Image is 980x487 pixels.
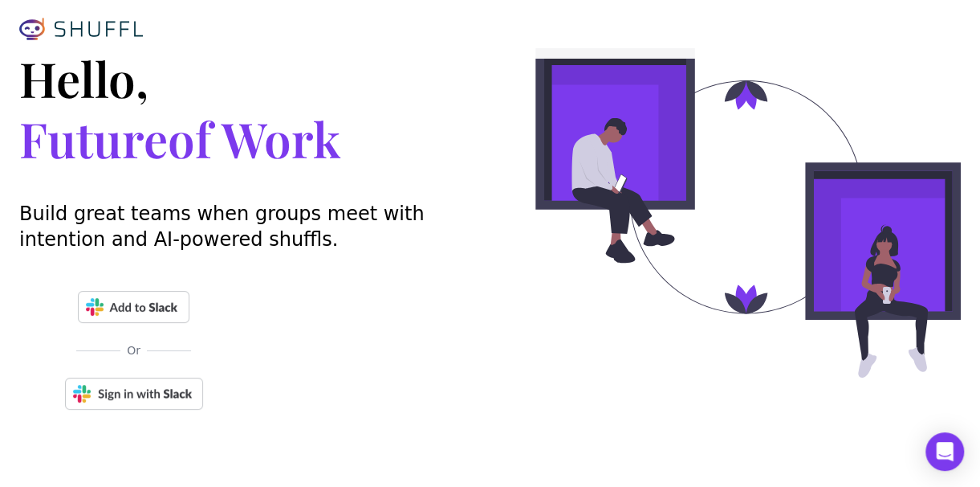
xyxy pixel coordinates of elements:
[168,106,340,170] span: of Work
[120,342,147,358] span: Or
[19,106,340,170] span: Future
[19,16,152,42] a: Shuffl
[19,201,430,252] p: Build great teams when groups meet with intention and AI-powered shuffls.
[925,432,964,471] div: Open Intercom Messenger
[19,48,478,169] h1: Hello,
